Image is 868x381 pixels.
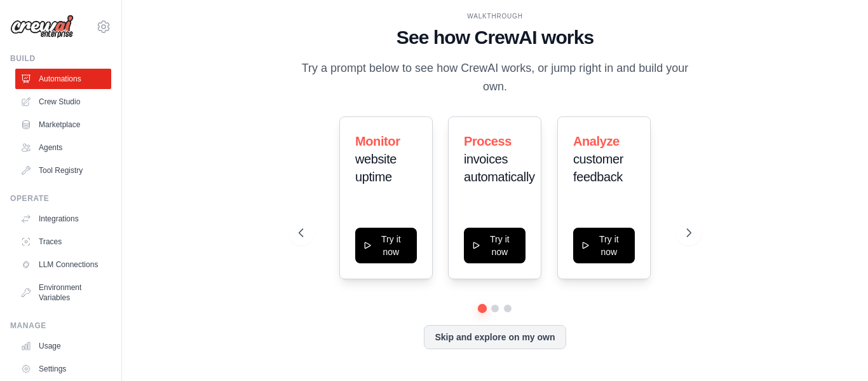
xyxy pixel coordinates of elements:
img: Logo [10,15,74,39]
a: Environment Variables [15,277,111,308]
div: Operate [10,193,111,204]
button: Skip and explore on my own [424,325,566,349]
a: Marketplace [15,114,111,135]
span: customer feedback [573,152,623,184]
a: Agents [15,137,111,158]
a: Usage [15,336,111,356]
a: Settings [15,359,111,379]
span: Analyze [573,134,620,148]
p: Try a prompt below to see how CrewAI works, or jump right in and build your own. [299,59,691,97]
button: Try it now [573,228,635,263]
span: Monitor [355,134,400,148]
div: Build [10,53,111,64]
span: Process [464,134,512,148]
span: invoices automatically [464,152,535,184]
div: WALKTHROUGH [299,11,691,21]
a: Crew Studio [15,92,111,112]
a: Tool Registry [15,160,111,181]
a: Integrations [15,209,111,229]
span: website uptime [355,152,397,184]
button: Try it now [464,228,526,263]
button: Try it now [355,228,417,263]
div: Manage [10,321,111,331]
a: Traces [15,232,111,252]
a: LLM Connections [15,254,111,275]
a: Automations [15,69,111,89]
h1: See how CrewAI works [299,26,691,49]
